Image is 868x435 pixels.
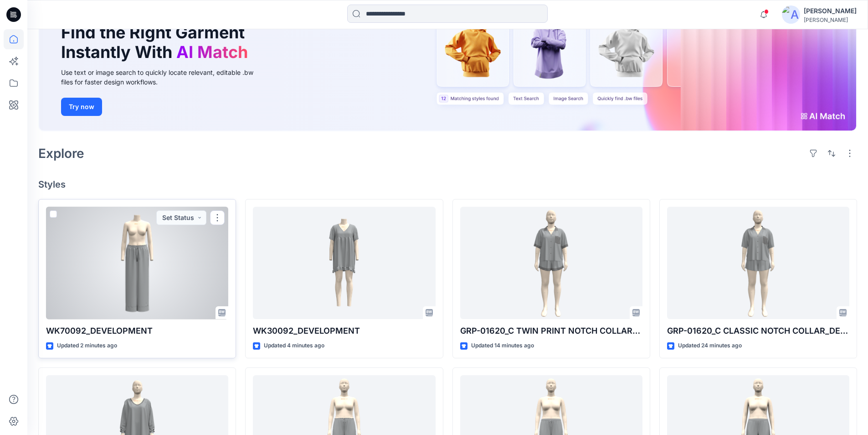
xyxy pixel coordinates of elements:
h2: Explore [38,146,84,161]
p: Updated 2 minutes ago [57,341,117,351]
span: AI Match [176,42,248,62]
a: GRP-01620_C TWIN PRINT NOTCH COLLAR_DEVELOPMENT [460,207,642,320]
p: WK30092_DEVELOPMENT [253,325,435,337]
div: Use text or image search to quickly locate relevant, editable .bw files for faster design workflows. [61,68,266,87]
p: Updated 14 minutes ago [471,341,534,351]
p: Updated 4 minutes ago [264,341,324,351]
p: GRP-01620_C TWIN PRINT NOTCH COLLAR_DEVELOPMENT [460,325,642,337]
div: [PERSON_NAME] [804,16,857,23]
a: WK30092_DEVELOPMENT [253,207,435,320]
p: Updated 24 minutes ago [678,341,742,351]
button: Try now [61,98,102,116]
div: [PERSON_NAME] [804,5,857,16]
img: avatar [782,5,800,24]
p: WK70092_DEVELOPMENT [46,325,228,337]
a: GRP-01620_C CLASSIC NOTCH COLLAR_DEVELOPMENT [667,207,849,320]
p: GRP-01620_C CLASSIC NOTCH COLLAR_DEVELOPMENT [667,325,849,337]
h4: Styles [38,179,857,190]
a: WK70092_DEVELOPMENT [46,207,228,320]
h1: Find the Right Garment Instantly With [61,23,252,62]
